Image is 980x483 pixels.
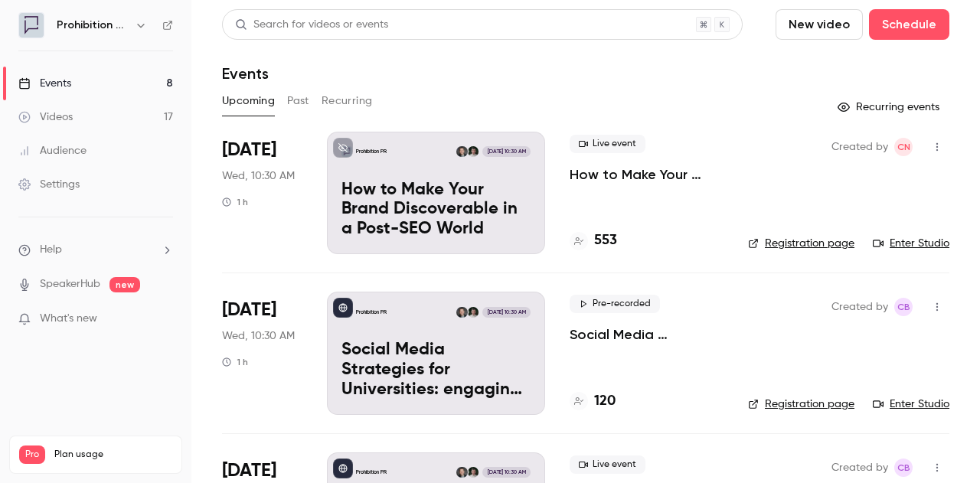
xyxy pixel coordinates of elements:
a: How to Make Your Brand Discoverable in a Post-SEO WorldProhibition PRWill OckendenChris Norton[DA... [327,132,545,254]
h6: Prohibition PR [57,18,129,33]
span: Help [40,242,62,258]
a: How to Make Your Brand Discoverable in a Post-SEO World [570,165,724,184]
h1: Events [222,64,269,83]
div: 1 h [222,356,248,368]
p: How to Make Your Brand Discoverable in a Post-SEO World [341,181,531,240]
span: Live event [570,455,645,474]
button: Upcoming [222,89,275,113]
span: Created by [831,138,888,156]
div: Audience [18,143,87,158]
span: [DATE] [222,298,276,322]
p: Prohibition PR [356,308,387,316]
span: CB [897,298,910,316]
span: Claire Beaumont [894,459,913,477]
img: Chris Norton [456,467,467,478]
a: 120 [570,391,616,412]
img: Chris Norton [456,307,467,318]
span: Pre-recorded [570,295,660,313]
button: Schedule [869,9,949,40]
span: [DATE] 10:30 AM [482,307,530,318]
span: What's new [40,311,97,327]
span: Plan usage [54,449,172,461]
a: Registration page [748,236,854,251]
button: Recurring events [831,95,949,119]
button: Recurring [322,89,373,113]
button: Past [287,89,309,113]
span: [DATE] [222,459,276,483]
div: Settings [18,177,80,192]
div: Sep 17 Wed, 10:30 AM (Europe/London) [222,132,302,254]
img: Will Ockenden [468,467,479,478]
p: Prohibition PR [356,148,387,155]
h4: 553 [594,230,617,251]
span: CN [897,138,910,156]
div: Sep 24 Wed, 10:30 AM (Europe/London) [222,292,302,414]
span: Wed, 10:30 AM [222,168,295,184]
iframe: Noticeable Trigger [155,312,173,326]
img: Chris Norton [456,146,467,157]
img: Will Ockenden [468,307,479,318]
a: Registration page [748,397,854,412]
a: Social Media Strategies for Universities: engaging the new student cohort [570,325,724,344]
a: 553 [570,230,617,251]
span: Wed, 10:30 AM [222,328,295,344]
a: Enter Studio [873,236,949,251]
div: Search for videos or events [235,17,388,33]
span: Pro [19,445,45,464]
span: new [109,277,140,292]
span: [DATE] 10:30 AM [482,467,530,478]
div: Events [18,76,71,91]
p: Prohibition PR [356,468,387,476]
h4: 120 [594,391,616,412]
button: New video [776,9,863,40]
span: CB [897,459,910,477]
p: Social Media Strategies for Universities: engaging the new student cohort [341,341,531,400]
img: Will Ockenden [468,146,479,157]
span: [DATE] 10:30 AM [482,146,530,157]
div: Videos [18,109,73,125]
span: [DATE] [222,138,276,162]
img: Prohibition PR [19,13,44,38]
a: SpeakerHub [40,276,100,292]
span: Created by [831,298,888,316]
span: Claire Beaumont [894,298,913,316]
span: Live event [570,135,645,153]
a: Social Media Strategies for Universities: engaging the new student cohortProhibition PRWill Ocken... [327,292,545,414]
div: 1 h [222,196,248,208]
a: Enter Studio [873,397,949,412]
span: Chris Norton [894,138,913,156]
span: Created by [831,459,888,477]
li: help-dropdown-opener [18,242,173,258]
